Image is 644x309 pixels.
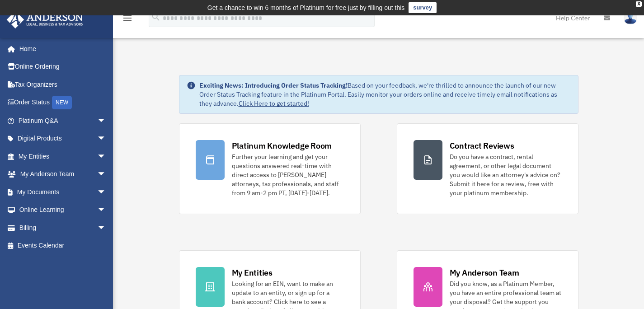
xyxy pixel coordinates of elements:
div: My Anderson Team [450,267,519,278]
div: Based on your feedback, we're thrilled to announce the launch of our new Order Status Tracking fe... [199,81,571,108]
a: My Entitiesarrow_drop_down [6,147,120,165]
div: Get a chance to win 6 months of Platinum for free just by filling out this [207,2,405,13]
a: survey [409,2,437,13]
i: menu [122,13,133,23]
div: NEW [52,96,72,109]
div: My Entities [232,267,273,278]
span: arrow_drop_down [97,112,115,130]
img: Anderson Advisors Platinum Portal [4,11,86,28]
span: arrow_drop_down [97,219,115,237]
div: Further your learning and get your questions answered real-time with direct access to [PERSON_NAM... [232,152,344,197]
strong: Exciting News: Introducing Order Status Tracking! [199,81,348,89]
a: Events Calendar [6,237,120,255]
a: My Anderson Teamarrow_drop_down [6,165,120,183]
span: arrow_drop_down [97,201,115,220]
i: search [151,12,161,22]
a: Platinum Knowledge Room Further your learning and get your questions answered real-time with dire... [179,123,361,214]
div: Do you have a contract, rental agreement, or other legal document you would like an attorney's ad... [450,152,562,197]
a: Billingarrow_drop_down [6,219,120,237]
a: menu [122,16,133,23]
a: Online Ordering [6,58,120,76]
a: My Documentsarrow_drop_down [6,183,120,201]
a: Platinum Q&Aarrow_drop_down [6,112,120,130]
span: arrow_drop_down [97,147,115,166]
span: arrow_drop_down [97,183,115,201]
a: Online Learningarrow_drop_down [6,201,120,219]
a: Click Here to get started! [239,99,309,108]
a: Tax Organizers [6,75,120,94]
span: arrow_drop_down [97,130,115,148]
div: Contract Reviews [450,140,514,151]
a: Order StatusNEW [6,94,120,112]
a: Home [6,40,115,58]
span: arrow_drop_down [97,165,115,184]
div: close [636,1,642,7]
img: User Pic [624,11,637,24]
a: Contract Reviews Do you have a contract, rental agreement, or other legal document you would like... [397,123,578,214]
div: Platinum Knowledge Room [232,140,332,151]
a: Digital Productsarrow_drop_down [6,130,120,148]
